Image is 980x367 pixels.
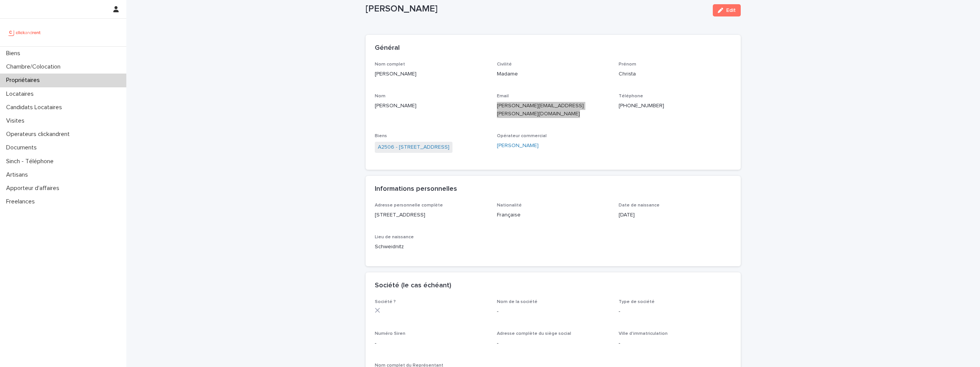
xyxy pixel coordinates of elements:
[3,90,40,98] p: Locataires
[375,62,405,67] span: Nom complet
[375,331,405,336] span: Numéro Siren
[375,94,385,98] span: Nom
[619,94,643,98] span: Téléphone
[375,211,488,219] p: [STREET_ADDRESS]
[375,339,488,347] p: -
[378,143,449,151] a: A2506 - [STREET_ADDRESS]
[3,185,65,192] p: Apporteur d'affaires
[619,308,732,316] p: -
[3,117,31,125] p: Visites
[619,211,732,219] p: [DATE]
[3,131,76,138] p: Operateurs clickandrent
[375,185,457,193] h2: Informations personnelles
[497,94,509,98] span: Email
[3,50,26,57] p: Biens
[3,144,43,151] p: Documents
[375,235,414,239] span: Lieu de naissance
[713,4,741,16] button: Edit
[375,243,488,251] p: Schweidnitz
[3,158,60,165] p: Sinch - Téléphone
[375,134,387,138] span: Biens
[497,62,512,67] span: Civilité
[619,339,732,347] p: -
[375,300,396,304] span: Société ?
[619,62,636,67] span: Prénom
[375,44,400,52] h2: Général
[375,102,488,110] p: [PERSON_NAME]
[3,198,41,205] p: Freelances
[497,339,610,347] p: -
[497,211,610,219] p: Française
[619,300,655,304] span: Type de société
[3,104,68,111] p: Candidats Locataires
[497,203,522,208] span: Nationalité
[3,77,46,84] p: Propriétaires
[375,70,488,78] p: [PERSON_NAME]
[6,25,43,40] img: UCB0brd3T0yccxBKYDjQ
[497,70,610,78] p: Madame
[3,171,34,179] p: Artisans
[619,70,732,78] p: Christa
[619,203,660,208] span: Date de naissance
[497,300,537,304] span: Nom de la société
[366,3,707,15] p: [PERSON_NAME]
[497,134,547,138] span: Opérateur commercial
[497,331,571,336] span: Adresse complète du siège social
[3,63,67,70] p: Chambre/Colocation
[619,331,668,336] span: Ville d'immatriculation
[726,8,736,13] span: Edit
[375,203,443,208] span: Adresse personnelle complète
[619,102,732,110] p: [PHONE_NUMBER]
[375,282,451,290] h2: Société (le cas échéant)
[497,308,610,316] p: -
[497,103,584,116] a: [PERSON_NAME][EMAIL_ADDRESS][PERSON_NAME][DOMAIN_NAME]
[497,142,539,150] a: [PERSON_NAME]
